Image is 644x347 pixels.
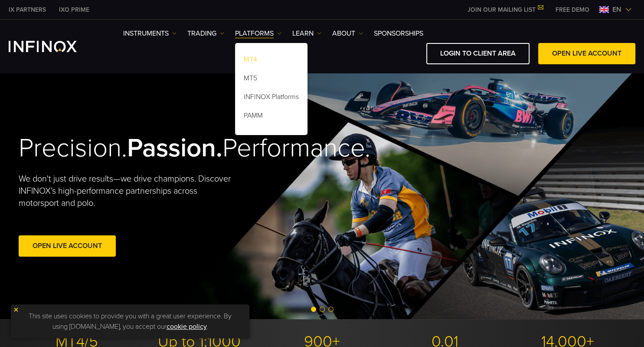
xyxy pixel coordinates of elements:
[19,173,237,209] p: We don't just drive results—we drive champions. Discover INFINOX’s high-performance partnerships ...
[19,132,292,164] h2: Precision. Performance.
[235,108,307,126] a: PAMM
[15,309,245,334] p: This site uses cookies to provide you with a great user experience. By using [DOMAIN_NAME], you a...
[292,28,321,39] a: Learn
[320,307,325,312] span: Go to slide 2
[374,28,423,39] a: SPONSORSHIPS
[328,307,333,312] span: Go to slide 3
[187,28,224,39] a: TRADING
[2,5,52,14] a: INFINOX
[13,307,19,313] img: yellow close icon
[549,5,596,14] a: INFINOX MENU
[52,5,96,14] a: INFINOX
[461,6,549,13] a: JOIN OUR MAILING LIST
[235,28,281,39] a: PLATFORMS
[332,28,363,39] a: ABOUT
[311,307,316,312] span: Go to slide 1
[19,235,116,257] a: Open Live Account
[127,132,222,164] strong: Passion.
[167,322,207,331] a: cookie policy
[235,70,307,89] a: MT5
[235,52,307,70] a: MT4
[9,41,97,52] a: INFINOX Logo
[426,43,530,64] a: LOGIN TO CLIENT AREA
[538,43,635,64] a: OPEN LIVE ACCOUNT
[235,89,307,108] a: INFINOX Platforms
[609,4,625,15] span: en
[123,28,177,39] a: Instruments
